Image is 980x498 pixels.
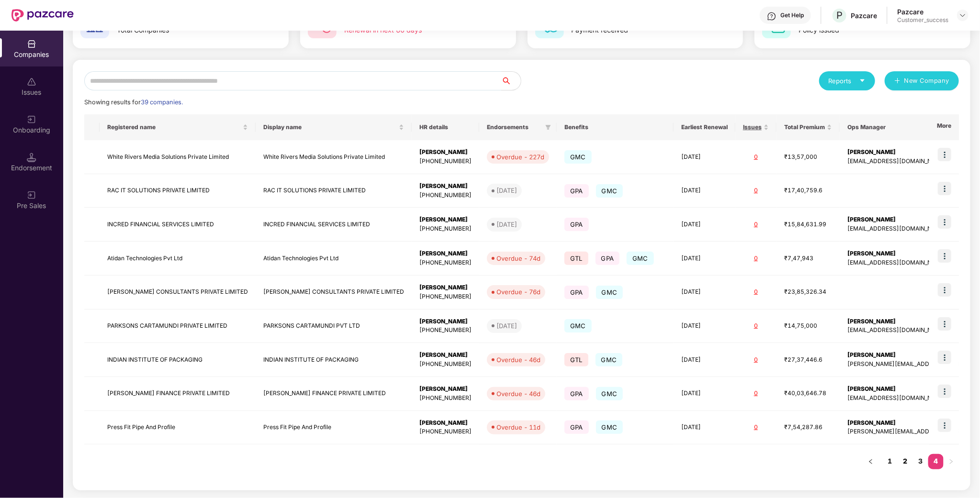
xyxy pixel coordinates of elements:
[419,351,472,360] div: [PERSON_NAME]
[674,377,735,411] td: [DATE]
[256,276,412,310] td: [PERSON_NAME] CONSULTANTS PRIVATE LIMITED
[938,215,951,229] img: icon
[564,286,589,299] span: GPA
[419,292,472,301] div: [PHONE_NUMBER]
[948,459,954,465] span: right
[419,427,472,436] div: [PHONE_NUMBER]
[419,317,472,326] div: [PERSON_NAME]
[27,153,36,162] img: svg+xml;base64,PHN2ZyB3aWR0aD0iMTQuNSIgaGVpZ2h0PSIxNC41IiB2aWV3Qm94PSIwIDAgMTYgMTYiIGZpbGw9Im5vbm...
[419,148,472,157] div: [PERSON_NAME]
[496,422,541,432] div: Overdue - 11d
[836,10,843,21] span: P
[904,76,950,86] span: New Company
[674,343,735,377] td: [DATE]
[496,389,541,398] div: Overdue - 46d
[419,326,472,335] div: [PHONE_NUMBER]
[596,286,623,299] span: GMC
[913,454,928,469] li: 3
[100,140,256,174] td: White Rivers Media Solutions Private Limited
[674,140,735,174] td: [DATE]
[256,114,412,140] th: Display name
[596,387,623,400] span: GMC
[674,208,735,242] td: [DATE]
[743,423,769,432] div: 0
[777,114,840,140] th: Total Premium
[743,186,769,195] div: 0
[100,208,256,242] td: INCRED FINANCIAL SERVICES LIMITED
[743,254,769,263] div: 0
[256,343,412,377] td: INDIAN INSTITUTE OF PACKAGING
[938,385,951,398] img: icon
[674,174,735,208] td: [DATE]
[487,123,541,131] span: Endorsements
[496,220,517,229] div: [DATE]
[596,184,623,198] span: GMC
[419,157,472,166] div: [PHONE_NUMBER]
[898,454,913,468] a: 2
[596,353,623,366] span: GMC
[27,190,36,200] img: svg+xml;base64,PHN2ZyB3aWR0aD0iMjAiIGhlaWdodD0iMjAiIHZpZXdCb3g9IjAgMCAyMCAyMCIgZmlsbD0ibm9uZSIgeG...
[784,389,832,398] div: ₹40,03,646.78
[674,411,735,445] td: [DATE]
[938,351,951,364] img: icon
[929,114,959,140] th: More
[564,252,588,265] span: GTL
[256,208,412,242] td: INCRED FINANCIAL SERVICES LIMITED
[863,454,879,469] button: left
[100,377,256,411] td: [PERSON_NAME] FINANCE PRIVATE LIMITED
[938,249,951,263] img: icon
[100,242,256,276] td: Atidan Technologies Pvt Ltd
[596,421,623,434] span: GMC
[938,419,951,432] img: icon
[263,123,397,131] span: Display name
[868,459,874,465] span: left
[863,454,879,469] li: Previous Page
[496,355,541,365] div: Overdue - 46d
[944,454,959,469] li: Next Page
[557,114,674,140] th: Benefits
[564,421,589,434] span: GPA
[419,385,472,394] div: [PERSON_NAME]
[780,11,804,19] div: Get Help
[419,191,472,200] div: [PHONE_NUMBER]
[141,99,183,106] span: 39 companies.
[27,77,36,87] img: svg+xml;base64,PHN2ZyBpZD0iSXNzdWVzX2Rpc2FibGVkIiB4bWxucz0iaHR0cDovL3d3dy53My5vcmcvMjAwMC9zdmciIH...
[743,389,769,398] div: 0
[938,148,951,161] img: icon
[419,182,472,191] div: [PERSON_NAME]
[501,71,521,90] button: search
[501,77,521,85] span: search
[100,411,256,445] td: Press Fit Pipe And Profile
[545,124,551,130] span: filter
[897,16,948,24] div: Customer_success
[256,140,412,174] td: White Rivers Media Solutions Private Limited
[564,387,589,400] span: GPA
[100,276,256,310] td: [PERSON_NAME] CONSULTANTS PRIVATE LIMITED
[100,343,256,377] td: INDIAN INSTITUTE OF PACKAGING
[743,355,769,365] div: 0
[743,220,769,229] div: 0
[564,150,592,164] span: GMC
[419,258,472,267] div: [PHONE_NUMBER]
[419,360,472,369] div: [PHONE_NUMBER]
[859,77,866,84] span: caret-down
[829,76,866,86] div: Reports
[743,288,769,297] div: 0
[564,184,589,198] span: GPA
[743,321,769,331] div: 0
[851,11,877,20] div: Pazcare
[944,454,959,469] button: right
[767,11,777,21] img: svg+xml;base64,PHN2ZyBpZD0iSGVscC0zMngzMiIgeG1sbnM9Imh0dHA6Ly93d3cudzMub3JnLzIwMDAvc3ZnIiB3aWR0aD...
[84,99,183,106] span: Showing results for
[11,9,74,22] img: New Pazcare Logo
[898,454,913,469] li: 2
[928,454,944,468] a: 4
[256,411,412,445] td: Press Fit Pipe And Profile
[419,419,472,428] div: [PERSON_NAME]
[959,11,967,19] img: svg+xml;base64,PHN2ZyBpZD0iRHJvcGRvd24tMzJ4MzIiIHhtbG5zPSJodHRwOi8vd3d3LnczLm9yZy8yMDAwL3N2ZyIgd2...
[674,242,735,276] td: [DATE]
[419,283,472,292] div: [PERSON_NAME]
[27,39,36,49] img: svg+xml;base64,PHN2ZyBpZD0iQ29tcGFuaWVzIiB4bWxucz0iaHR0cDovL3d3dy53My5vcmcvMjAwMC9zdmciIHdpZHRoPS...
[674,310,735,343] td: [DATE]
[256,377,412,411] td: [PERSON_NAME] FINANCE PRIVATE LIMITED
